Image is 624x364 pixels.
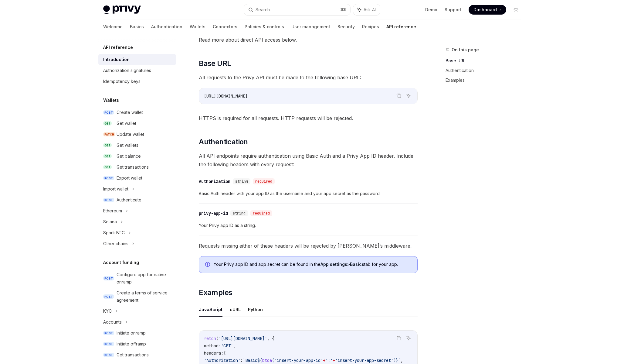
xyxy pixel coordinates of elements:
[103,207,122,215] div: Ethereum
[117,271,172,286] div: Configure app for native onramp
[244,4,350,15] button: Search...⌘K
[272,358,274,363] span: (
[199,178,230,184] div: Authorization
[240,358,243,363] span: :
[103,331,114,335] span: POST
[190,19,205,34] a: Wallets
[98,140,176,151] a: GETGet wallets
[386,19,416,34] a: API reference
[267,336,274,341] span: , {
[103,176,114,180] span: POST
[425,7,437,13] a: Demo
[393,358,396,363] span: )
[405,92,412,100] button: Ask AI
[98,173,176,184] a: POSTExport wallet
[320,262,364,267] a: App settings>Basics
[350,262,364,267] strong: Basics
[103,342,114,346] span: POST
[221,343,233,349] span: 'GET'
[103,78,141,85] div: Idempotency keys
[335,358,393,363] span: 'insert-your-app-secret'
[446,75,526,85] a: Examples
[445,7,461,13] a: Support
[205,262,211,268] svg: Info
[117,196,141,204] div: Authenticate
[103,97,119,104] h5: Wallets
[253,178,275,184] div: required
[199,242,418,250] span: Requests missing either of these headers will be rejected by [PERSON_NAME]’s middleware.
[199,73,418,82] span: All requests to the Privy API must be made to the following base URL:
[199,288,232,297] span: Examples
[117,351,149,359] div: Get transactions
[337,19,355,34] a: Security
[511,5,521,15] button: Toggle dark mode
[199,59,231,68] span: Base URL
[199,222,418,229] span: Your Privy app ID as a string.
[320,262,347,267] strong: App settings
[250,210,272,216] div: required
[364,7,376,13] span: Ask AI
[103,110,114,115] span: POST
[103,5,141,14] img: light logo
[325,358,333,363] span: ':'
[98,287,176,306] a: POSTCreate a terms of service agreement
[151,19,182,34] a: Authentication
[103,259,139,266] h5: Account funding
[398,358,401,363] span: `
[103,276,114,281] span: POST
[452,46,479,53] span: On this page
[103,19,123,34] a: Welcome
[245,19,284,34] a: Policies & controls
[103,240,128,247] div: Other chains
[103,185,128,193] div: Import wallet
[103,56,130,63] div: Introduction
[98,129,176,140] a: PATCHUpdate wallet
[248,302,263,317] button: Python
[446,66,526,75] a: Authentication
[473,7,497,13] span: Dashboard
[291,19,330,34] a: User management
[103,218,117,225] div: Solana
[98,269,176,287] a: POSTConfigure app for native onramp
[98,118,176,129] a: GETGet wallet
[103,67,151,74] div: Authorization signatures
[395,92,403,100] button: Copy the contents from the code block
[256,6,273,13] div: Search...
[362,19,379,34] a: Recipes
[103,318,122,326] div: Accounts
[233,343,236,349] span: ,
[216,336,219,341] span: (
[340,7,347,12] span: ⌘ K
[117,174,142,182] div: Export wallet
[117,131,144,138] div: Update wallet
[214,261,411,267] span: Your Privy app ID and app secret can be found in the tab for your app.
[396,358,398,363] span: }
[98,65,176,76] a: Authorization signatures
[199,36,418,44] span: Read more about direct API access below.
[117,109,143,116] div: Create wallet
[353,4,380,15] button: Ask AI
[98,162,176,173] a: GETGet transactions
[243,358,257,363] span: `Basic
[204,336,216,341] span: fetch
[98,194,176,205] a: POSTAuthenticate
[262,358,272,363] span: btoa
[204,350,223,356] span: headers:
[117,340,146,348] div: Initiate offramp
[117,153,141,160] div: Get balance
[117,142,138,149] div: Get wallets
[103,165,112,170] span: GET
[103,143,112,148] span: GET
[401,358,403,363] span: ,
[103,294,114,299] span: POST
[199,137,248,147] span: Authentication
[103,121,112,126] span: GET
[199,190,418,197] span: Basic Auth header with your app ID as the username and your app secret as the password.
[98,107,176,118] a: POSTCreate wallet
[98,54,176,65] a: Introduction
[117,163,149,171] div: Get transactions
[98,338,176,349] a: POSTInitiate offramp
[257,358,262,363] span: ${
[199,210,228,216] div: privy-app-id
[204,358,240,363] span: 'Authorization'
